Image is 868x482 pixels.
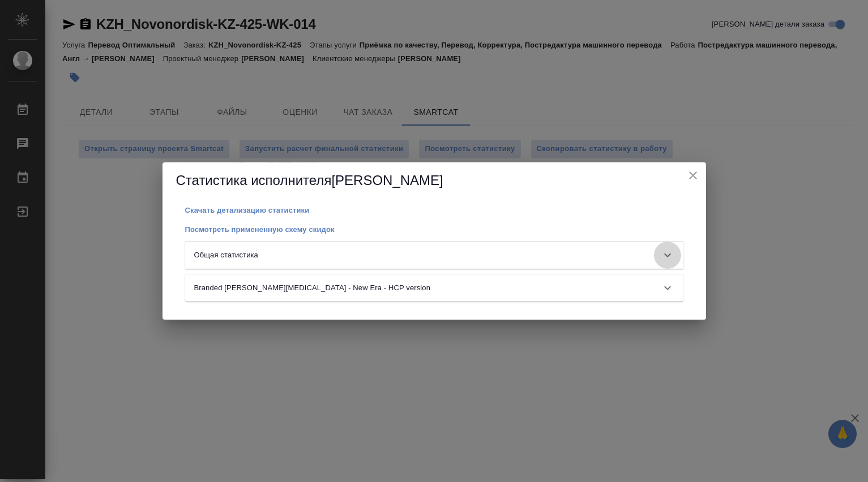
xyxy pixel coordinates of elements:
p: Общая статистика [194,249,258,261]
p: Скачать детализацию статистики [185,206,310,214]
button: close [685,167,702,184]
div: Branded [PERSON_NAME][MEDICAL_DATA] - New Era - HCP version [185,274,683,302]
p: Branded [PERSON_NAME][MEDICAL_DATA] - New Era - HCP version [194,282,431,294]
div: Общая статистика [185,242,683,269]
a: Посмотреть примененную схему скидок [185,224,335,234]
h5: Статистика исполнителя [PERSON_NAME] [176,171,692,190]
button: Скачать детализацию статистики [185,205,310,216]
p: Посмотреть примененную схему скидок [185,225,335,234]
